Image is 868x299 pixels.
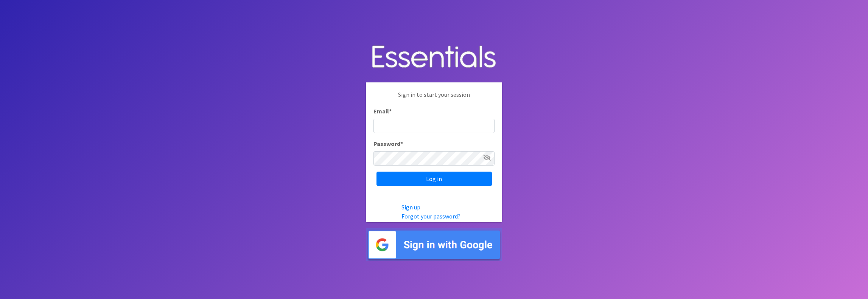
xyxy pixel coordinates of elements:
[373,107,392,116] label: Email
[401,212,460,220] a: Forgot your password?
[366,228,502,261] img: Sign in with Google
[400,140,403,147] abbr: required
[366,38,502,77] img: Human Essentials
[401,203,420,211] a: Sign up
[389,107,392,115] abbr: required
[373,90,495,107] p: Sign in to start your session
[373,139,403,148] label: Password
[376,172,492,186] input: Log in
